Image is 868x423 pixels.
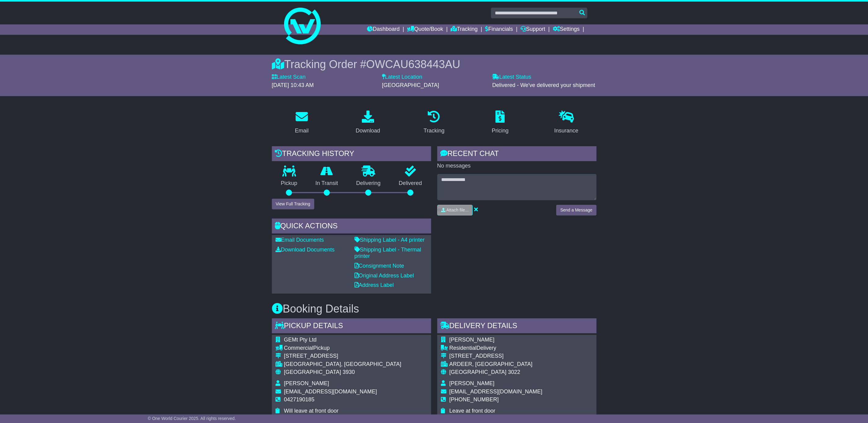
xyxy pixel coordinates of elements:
[355,247,421,259] a: Shipping Label - Thermal printer
[284,389,377,395] span: [EMAIL_ADDRESS][DOMAIN_NAME]
[449,369,506,375] span: [GEOGRAPHIC_DATA]
[449,396,499,403] span: [PHONE_NUMBER]
[272,74,306,81] label: Latest Scan
[366,58,460,70] span: OWCAU638443AU
[449,345,477,351] span: Residential
[284,353,402,360] div: [STREET_ADDRESS]
[492,127,509,135] div: Pricing
[355,263,404,269] a: Consignment Note
[276,247,335,253] a: Download Documents
[554,127,578,135] div: Insurance
[284,408,339,414] span: Will leave at front door
[423,127,444,135] div: Tracking
[508,369,520,375] span: 3022
[520,24,545,35] a: Support
[492,74,531,81] label: Latest Status
[355,237,425,243] a: Shipping Label - A4 printer
[437,163,596,169] p: No messages
[449,337,495,343] span: [PERSON_NAME]
[437,318,596,335] div: Delivery Details
[485,24,513,35] a: Financials
[284,337,317,343] span: GEMt Pty Ltd
[284,345,402,352] div: Pickup
[449,361,542,368] div: ARDEER, [GEOGRAPHIC_DATA]
[272,303,596,315] h3: Booking Details
[343,369,355,375] span: 3930
[488,108,513,137] a: Pricing
[550,108,582,137] a: Insurance
[306,180,347,187] p: In Transit
[295,127,308,135] div: Email
[553,24,580,35] a: Settings
[284,361,402,368] div: [GEOGRAPHIC_DATA], [GEOGRAPHIC_DATA]
[276,237,324,243] a: Email Documents
[284,396,315,403] span: 0427190185
[449,389,542,395] span: [EMAIL_ADDRESS][DOMAIN_NAME]
[407,24,443,35] a: Quote/Book
[272,318,431,335] div: Pickup Details
[352,108,384,137] a: Download
[284,369,341,375] span: [GEOGRAPHIC_DATA]
[284,380,329,386] span: [PERSON_NAME]
[449,408,495,414] span: Leave at front door
[284,345,313,351] span: Commercial
[449,353,542,360] div: [STREET_ADDRESS]
[291,108,312,137] a: Email
[347,180,390,187] p: Delivering
[382,74,422,81] label: Latest Location
[367,24,400,35] a: Dashboard
[272,58,596,71] div: Tracking Order #
[272,219,431,235] div: Quick Actions
[437,146,596,163] div: RECENT CHAT
[382,82,439,88] span: [GEOGRAPHIC_DATA]
[556,205,596,215] button: Send a Message
[449,380,495,386] span: [PERSON_NAME]
[272,199,314,209] button: View Full Tracking
[451,24,477,35] a: Tracking
[355,273,414,279] a: Original Address Label
[272,180,307,187] p: Pickup
[492,82,595,88] span: Delivered - We've delivered your shipment
[420,108,448,137] a: Tracking
[272,146,431,163] div: Tracking history
[356,127,380,135] div: Download
[272,82,314,88] span: [DATE] 10:43 AM
[148,416,236,421] span: © One World Courier 2025. All rights reserved.
[390,180,431,187] p: Delivered
[355,282,394,288] a: Address Label
[449,345,542,352] div: Delivery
